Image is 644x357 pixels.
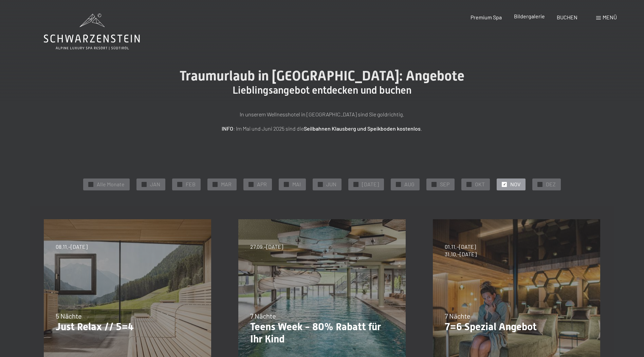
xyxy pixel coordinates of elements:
span: ✓ [503,182,506,187]
p: In unserem Wellnesshotel in [GEOGRAPHIC_DATA] sind Sie goldrichtig. [152,110,492,119]
p: Just Relax // 5=4 [56,321,199,333]
span: ✓ [539,182,541,187]
a: BUCHEN [557,14,577,20]
strong: INFO [222,125,233,132]
span: ✓ [143,182,146,187]
span: 7 Nächte [445,312,471,320]
span: OKT [475,181,485,188]
p: : Im Mai und Juni 2025 sind die . [152,124,492,133]
span: ✓ [433,182,436,187]
span: ✓ [397,182,400,187]
span: ✓ [90,182,92,187]
span: 27.09.–[DATE] [250,243,283,250]
span: DEZ [546,181,556,188]
span: FEB [186,181,196,188]
span: ✓ [468,182,471,187]
span: Lieblingsangebot entdecken und buchen [233,84,411,96]
span: 08.11.–[DATE] [56,243,88,250]
span: Traumurlaub in [GEOGRAPHIC_DATA]: Angebote [180,68,464,84]
span: MAI [292,181,301,188]
span: APR [257,181,267,188]
span: 5 Nächte [56,312,82,320]
span: JAN [150,181,160,188]
strong: Seilbahnen Klausberg und Speikboden kostenlos [304,125,421,132]
span: [DATE] [362,181,379,188]
p: 7=6 Spezial Angebot [445,321,588,333]
a: Premium Spa [471,14,502,20]
span: AUG [404,181,415,188]
span: ✓ [355,182,357,187]
span: 31.10.–[DATE] [445,250,477,258]
span: ✓ [179,182,181,187]
span: NOV [510,181,520,188]
span: 7 Nächte [250,312,276,320]
span: 01.11.–[DATE] [445,243,477,250]
span: ✓ [319,182,322,187]
span: MAR [221,181,232,188]
span: JUN [326,181,336,188]
span: Menü [603,14,617,20]
span: Alle Monate [97,181,125,188]
span: SEP [440,181,449,188]
span: ✓ [214,182,217,187]
p: Teens Week - 80% Rabatt für Ihr Kind [250,321,394,345]
span: ✓ [285,182,288,187]
span: ✓ [250,182,253,187]
a: Bildergalerie [514,13,545,19]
